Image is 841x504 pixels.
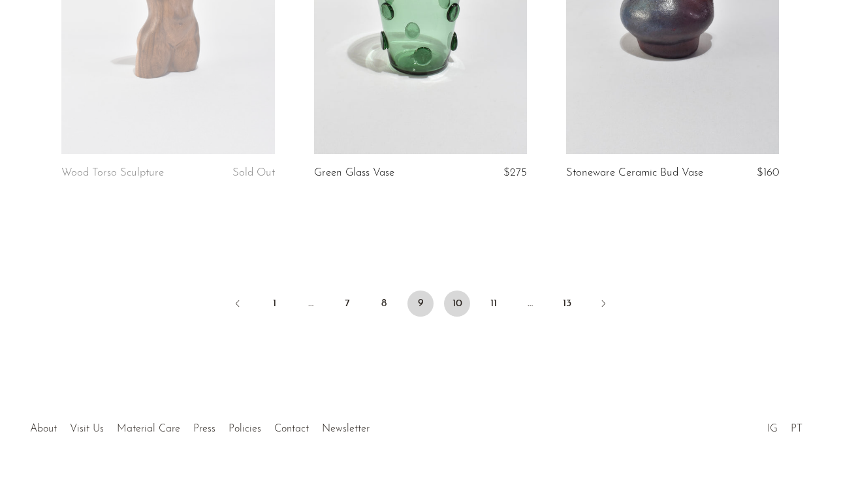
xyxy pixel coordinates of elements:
span: 9 [407,291,434,317]
span: $275 [503,167,527,178]
span: … [298,291,324,317]
a: IG [767,424,778,434]
a: Visit Us [70,424,104,434]
a: 7 [334,291,360,317]
span: $160 [757,167,779,178]
span: … [517,291,543,317]
a: 13 [554,291,580,317]
a: 1 [261,291,287,317]
a: PT [791,424,802,434]
a: Stoneware Ceramic Bud Vase [566,167,703,179]
ul: Social Medias [761,413,809,438]
a: About [30,424,57,434]
a: 8 [371,291,397,317]
a: Contact [274,424,309,434]
span: Sold Out [232,167,275,178]
a: Previous [225,291,251,319]
a: Press [193,424,215,434]
a: Green Glass Vase [314,167,394,179]
a: 11 [481,291,507,317]
a: Next [590,291,616,319]
a: Wood Torso Sculpture [61,167,164,179]
a: Material Care [117,424,180,434]
a: Policies [229,424,261,434]
a: 10 [444,291,470,317]
ul: Quick links [24,413,376,438]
